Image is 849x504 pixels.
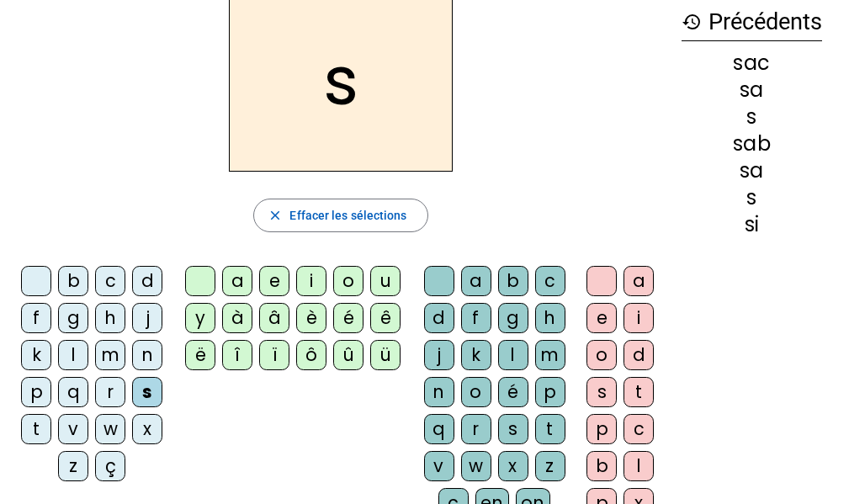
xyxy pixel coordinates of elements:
div: m [535,340,565,370]
h3: Précédents [682,3,822,41]
div: i [296,266,326,296]
div: u [370,266,401,296]
div: b [498,266,528,296]
div: p [535,377,565,407]
div: x [498,451,528,481]
div: l [623,451,654,481]
div: e [586,303,617,333]
div: sac [682,53,822,73]
div: a [461,266,491,296]
div: t [21,414,51,444]
div: t [623,377,654,407]
div: l [498,340,528,370]
div: a [222,266,252,296]
div: l [58,340,88,370]
div: n [424,377,454,407]
div: p [21,377,51,407]
div: â [259,303,289,333]
div: h [535,303,565,333]
div: w [461,451,491,481]
div: a [623,266,654,296]
button: Effacer les sélections [253,199,427,232]
div: e [259,266,289,296]
div: x [132,414,162,444]
div: m [95,340,125,370]
div: z [58,451,88,481]
div: g [498,303,528,333]
div: t [535,414,565,444]
div: w [95,414,125,444]
div: v [424,451,454,481]
div: o [586,340,617,370]
div: ô [296,340,326,370]
div: û [333,340,363,370]
div: d [132,266,162,296]
div: s [682,188,822,208]
span: Effacer les sélections [289,205,406,225]
div: j [424,340,454,370]
div: s [682,107,822,127]
div: ï [259,340,289,370]
div: ç [95,451,125,481]
div: ü [370,340,401,370]
div: ë [185,340,215,370]
div: à [222,303,252,333]
div: r [95,377,125,407]
div: z [535,451,565,481]
div: i [623,303,654,333]
div: k [21,340,51,370]
div: c [623,414,654,444]
div: si [682,215,822,235]
div: f [21,303,51,333]
div: s [498,414,528,444]
div: p [586,414,617,444]
mat-icon: close [268,208,283,223]
div: f [461,303,491,333]
div: v [58,414,88,444]
div: y [185,303,215,333]
div: î [222,340,252,370]
div: sab [682,134,822,154]
div: n [132,340,162,370]
div: o [461,377,491,407]
div: q [58,377,88,407]
div: sa [682,80,822,100]
div: s [132,377,162,407]
div: h [95,303,125,333]
mat-icon: history [682,12,702,32]
div: q [424,414,454,444]
div: b [58,266,88,296]
div: è [296,303,326,333]
div: c [95,266,125,296]
div: g [58,303,88,333]
div: r [461,414,491,444]
div: sa [682,161,822,181]
div: d [623,340,654,370]
div: é [333,303,363,333]
div: k [461,340,491,370]
div: j [132,303,162,333]
div: c [535,266,565,296]
div: é [498,377,528,407]
div: ê [370,303,401,333]
div: d [424,303,454,333]
div: s [586,377,617,407]
div: o [333,266,363,296]
div: b [586,451,617,481]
